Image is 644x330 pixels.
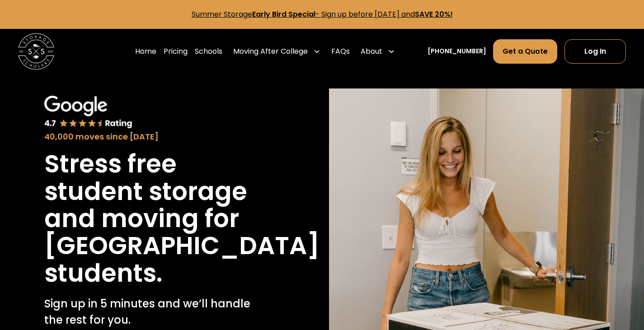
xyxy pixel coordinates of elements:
a: Get a Quote [493,39,557,64]
strong: SAVE 20%! [415,9,453,19]
a: Log In [564,39,626,64]
a: Home [135,39,156,64]
div: About [361,46,382,57]
strong: Early Bird Special [252,9,315,19]
div: Moving After College [230,39,324,64]
h1: students. [44,260,162,287]
img: Google 4.7 star rating [44,96,133,130]
p: Sign up in 5 minutes and we’ll handle the rest for you. [44,296,271,328]
div: About [357,39,399,64]
a: FAQs [331,39,350,64]
div: 40,000 moves since [DATE] [44,131,271,143]
h1: Stress free student storage and moving for [44,150,271,232]
a: Summer StorageEarly Bird Special- Sign up before [DATE] andSAVE 20%! [192,9,453,19]
img: Storage Scholars main logo [18,33,54,70]
div: Moving After College [233,46,308,57]
a: Schools [195,39,222,64]
h1: [GEOGRAPHIC_DATA] [44,232,320,259]
a: [PHONE_NUMBER] [428,46,486,56]
a: Pricing [164,39,188,64]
